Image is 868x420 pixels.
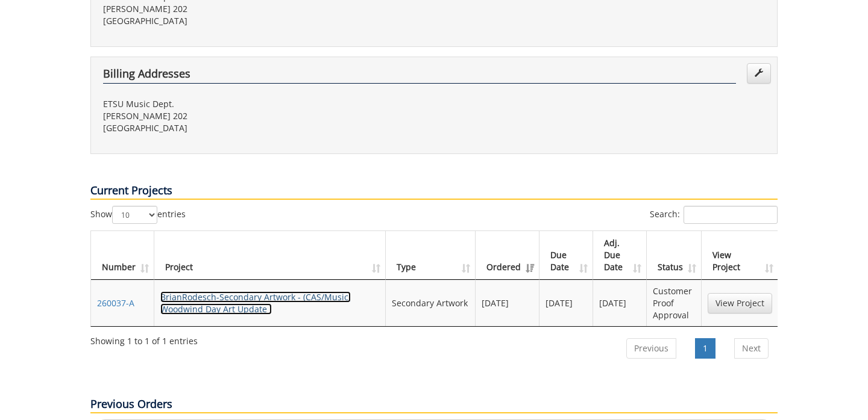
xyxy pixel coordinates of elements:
[103,68,736,84] h4: Billing Addresses
[650,206,778,224] label: Search:
[684,206,778,224] input: Search:
[103,98,425,110] p: ETSU Music Dept.
[160,291,351,315] a: BrianRodesch-Secondary Artwork - (CAS/Music: Woodwind Day Art Update )
[626,338,676,359] a: Previous
[103,3,425,15] p: [PERSON_NAME] 202
[90,206,186,224] label: Show entries
[103,122,425,134] p: [GEOGRAPHIC_DATA]
[593,280,647,326] td: [DATE]
[91,231,154,280] th: Number: activate to sort column ascending
[708,293,772,313] a: View Project
[647,280,702,326] td: Customer Proof Approval
[747,63,771,84] a: Edit Addresses
[90,330,198,347] div: Showing 1 to 1 of 1 entries
[112,206,157,224] select: Showentries
[103,15,425,27] p: [GEOGRAPHIC_DATA]
[593,231,647,280] th: Adj. Due Date: activate to sort column ascending
[90,397,778,413] p: Previous Orders
[539,280,593,326] td: [DATE]
[386,280,476,326] td: Secondary Artwork
[476,280,539,326] td: [DATE]
[97,297,134,309] a: 260037-A
[539,231,593,280] th: Due Date: activate to sort column ascending
[702,231,778,280] th: View Project: activate to sort column ascending
[647,231,702,280] th: Status: activate to sort column ascending
[154,231,386,280] th: Project: activate to sort column ascending
[734,338,769,359] a: Next
[386,231,476,280] th: Type: activate to sort column ascending
[476,231,539,280] th: Ordered: activate to sort column ascending
[90,183,778,200] p: Current Projects
[103,110,425,122] p: [PERSON_NAME] 202
[695,338,715,359] a: 1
